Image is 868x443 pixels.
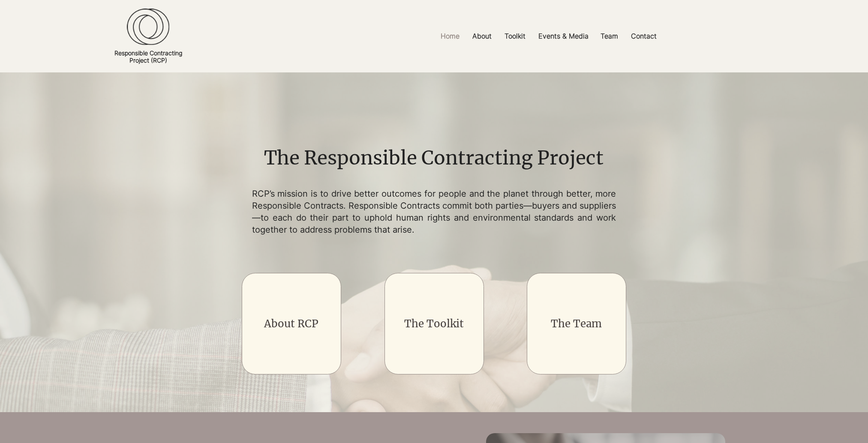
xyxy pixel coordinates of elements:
a: Contact [625,27,663,46]
p: Toolkit [500,27,530,46]
p: Team [596,27,622,46]
h1: The Responsible Contracting Project [220,145,648,171]
a: The Team [551,317,602,330]
p: About [468,27,496,46]
a: Team [594,27,625,46]
p: Events & Media [534,27,593,46]
p: Contact [627,27,661,46]
nav: Site [331,27,766,46]
p: Home [436,27,464,46]
a: Toolkit [498,27,532,46]
a: Responsible ContractingProject (RCP) [114,49,182,64]
a: Events & Media [532,27,594,46]
a: About [466,27,498,46]
a: The Toolkit [404,317,464,330]
p: RCP’s mission is to drive better outcomes for people and the planet through better, more Responsi... [252,188,616,236]
a: About RCP [264,317,318,330]
a: Home [434,27,466,46]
